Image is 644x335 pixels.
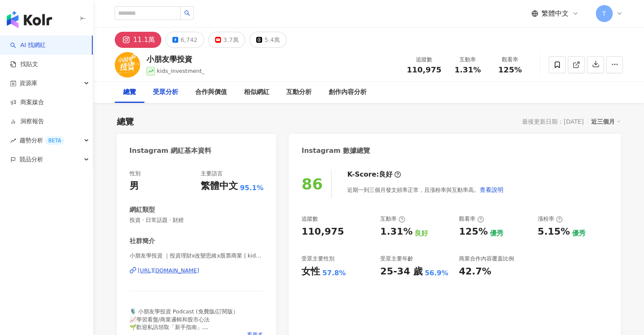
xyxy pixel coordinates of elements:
button: 查看說明 [479,181,504,198]
span: kids_investment_ [157,68,205,74]
div: 受眾分析 [153,87,178,97]
a: [URL][DOMAIN_NAME] [130,267,264,274]
div: 互動率 [380,215,405,223]
span: 資源庫 [19,74,37,93]
div: 近三個月 [591,116,621,127]
div: 良好 [379,170,392,179]
button: 3.7萬 [208,32,245,48]
div: 追蹤數 [407,55,442,64]
div: 125% [459,225,488,238]
button: 6,742 [166,32,204,48]
a: searchAI 找網紅 [10,41,46,50]
div: 女性 [301,265,320,278]
div: Instagram 網紅基本資料 [130,146,212,155]
div: 86 [301,175,323,193]
div: 受眾主要性別 [301,255,334,263]
div: 互動分析 [286,87,312,97]
div: BETA [45,136,64,145]
span: 1.31% [454,66,481,74]
div: 觀看率 [494,55,526,64]
span: 查看說明 [480,186,503,193]
div: 1.31% [380,225,412,238]
div: 近期一到三個月發文頻率正常，且漲粉率與互動率高。 [347,181,504,198]
div: 6,742 [180,34,197,46]
div: K-Score : [347,170,401,179]
div: 觀看率 [459,215,484,223]
div: 商業合作內容覆蓋比例 [459,255,514,263]
div: 3.7萬 [223,34,238,46]
div: 總覽 [123,87,136,97]
div: Instagram 數據總覽 [301,146,370,155]
div: 追蹤數 [301,215,318,223]
img: KOL Avatar [115,52,140,78]
a: 找貼文 [10,60,38,69]
div: 社群簡介 [130,237,155,246]
div: 總覽 [117,116,134,127]
div: 最後更新日期：[DATE] [522,118,583,125]
a: 洞察報告 [10,117,44,126]
span: 125% [498,66,522,74]
span: 競品分析 [19,150,43,169]
div: 優秀 [572,229,586,238]
div: 良好 [415,229,428,238]
div: 創作內容分析 [329,87,367,97]
div: 11.1萬 [133,34,155,46]
div: 男 [130,180,139,193]
div: 優秀 [490,229,503,238]
a: 商案媒合 [10,98,44,107]
span: rise [10,138,16,144]
div: 42.7% [459,265,491,278]
div: 繁體中文 [201,180,238,193]
span: 小朋友學投資 ｜投資理財x改變思維x股票商業 | kids_investment_ [130,252,264,260]
img: logo [7,11,52,28]
span: 趨勢分析 [19,131,64,150]
div: 小朋友學投資 [146,54,205,64]
div: 受眾主要年齡 [380,255,413,263]
span: search [184,10,190,16]
div: 網紅類型 [130,205,155,214]
span: 110,975 [407,65,442,74]
div: 主要語言 [201,170,223,177]
div: 相似網紅 [244,87,269,97]
div: 56.9% [425,269,448,278]
div: [URL][DOMAIN_NAME] [138,267,199,274]
div: 57.8% [322,269,346,278]
div: 互動率 [452,55,484,64]
div: 110,975 [301,225,344,238]
div: 5.4萬 [264,34,279,46]
button: 11.1萬 [115,32,162,48]
div: 合作與價值 [195,87,227,97]
span: 投資 · 日常話題 · 財經 [130,216,264,224]
span: 95.1% [240,183,264,193]
button: 5.4萬 [249,32,286,48]
div: 5.15% [538,225,570,238]
div: 漲粉率 [538,215,563,223]
div: 性別 [130,170,141,177]
span: T [602,9,606,18]
div: 25-34 歲 [380,265,423,278]
span: 繁體中文 [542,9,569,18]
